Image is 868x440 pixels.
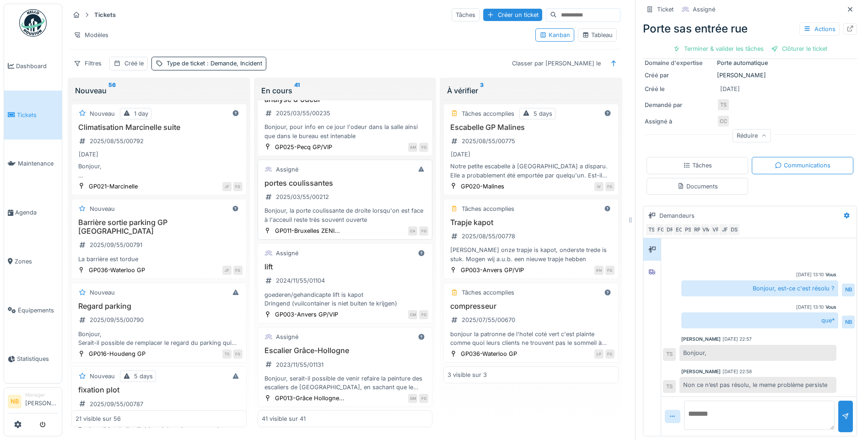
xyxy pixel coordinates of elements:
div: [PERSON_NAME] [681,368,721,375]
div: GP036-Waterloo GP [461,349,517,358]
div: RP [691,223,704,236]
img: Badge_color-CXgf-gQk.svg [19,9,47,37]
div: GP025-Pecq GP/VIP [275,143,332,151]
div: NB [842,316,855,328]
div: [DATE] 13:10 [796,271,824,278]
div: Tâches [452,8,480,21]
div: DS [728,223,740,236]
div: Assigné [276,333,298,341]
div: VP [709,223,722,236]
div: [PERSON_NAME] onze trapje is kapot, onderste trede is stuk. Mogen wij a.u.b. een nieuwe trapje he... [447,246,615,263]
div: JF [222,266,232,275]
div: 2023/11/55/01131 [276,360,323,369]
div: JF [222,182,232,191]
div: 2025/08/55/00778 [462,232,515,241]
div: Kanban [539,31,570,39]
div: La barrière est tordue [75,255,243,263]
div: Assigné [693,5,715,14]
div: FG [605,182,615,191]
a: Zones [4,237,62,286]
h3: Trapje kapot [447,218,615,227]
div: [PERSON_NAME] [645,71,855,80]
div: Nouveau [90,288,115,297]
span: Équipements [18,306,58,315]
div: Type de ticket [167,59,262,68]
div: 2025/03/55/00235 [276,109,330,118]
div: FG [233,266,243,275]
div: Assigné [276,249,298,258]
div: CM [408,310,417,319]
div: 21 visible sur 56 [75,415,121,424]
div: [DATE] 13:10 [796,304,824,311]
div: Nouveau [90,109,115,118]
a: Agenda [4,188,62,237]
div: GP020-Malines [461,182,504,191]
div: 1 day [134,109,148,118]
div: 2025/09/55/00791 [90,241,142,249]
span: Statistiques [17,354,58,363]
div: GP003-Anvers GP/VIP [275,310,338,319]
h3: Regard parking [75,302,243,311]
div: Documents [677,182,718,191]
div: Terminer & valider les tâches [669,43,767,55]
div: Nouveau [90,204,115,213]
li: [PERSON_NAME] [25,392,58,411]
div: Vous [825,304,836,311]
div: CA [408,226,417,236]
div: 41 visible sur 41 [262,415,306,424]
div: Bonjour, [679,345,836,361]
div: Nouveau [90,372,115,381]
a: Équipements [4,286,62,335]
div: goederen/gehandicapte lift is kapot Dringend (vuilcontainer is niet buiten te krijgen) [262,290,429,308]
div: [DATE] [79,150,98,159]
div: 2025/03/55/00212 [276,193,329,201]
div: [DATE] 22:57 [722,336,752,343]
span: Tickets [17,111,58,119]
div: Bonjour, serait-il possible de venir refaire la peinture des escaliers de [GEOGRAPHIC_DATA], en s... [262,374,429,392]
div: [DATE] [451,150,470,159]
div: FG [654,223,667,236]
a: Tickets [4,91,62,140]
div: Actions [799,22,840,36]
div: PS [682,223,695,236]
a: NB Manager[PERSON_NAME] [8,392,58,413]
div: Créé par [645,71,713,80]
div: FG [419,143,428,152]
div: Assigné [276,165,298,174]
div: Tâches accomplies [462,109,514,118]
div: FG [233,349,243,359]
h3: fixation plot [75,386,243,394]
div: JF [718,223,731,236]
div: Assigné à [645,117,713,126]
div: TS [645,223,658,236]
div: Vous [825,271,836,278]
div: GM [408,394,417,403]
div: 2025/08/55/00792 [90,137,144,145]
div: Créer un ticket [483,9,542,21]
div: Créé le [124,59,144,68]
h3: Climatisation Marcinelle suite [75,123,243,132]
div: Demandeurs [659,211,695,220]
div: bonjour la patronne de l'hotel coté vert c'est plainte comme quoi leurs clients ne trouvent pas l... [447,330,615,347]
div: Porte sas entrée rue [643,21,857,37]
a: Maintenance [4,140,62,188]
div: 3 visible sur 3 [447,370,487,379]
div: À vérifier [447,85,615,96]
div: FG [419,394,428,403]
div: Porte automatique [645,59,855,67]
div: Créé le [645,85,713,93]
div: Non ce n’est pas résolu, le meme problème persiste [679,377,836,393]
h3: Escabelle GP Malines [447,123,615,132]
div: Tableau [582,31,613,39]
div: VM [700,223,713,236]
div: En cours [261,85,429,96]
h3: Barrière sortie parking GP [GEOGRAPHIC_DATA] [75,218,243,236]
div: GP016-Houdeng GP [89,349,146,358]
a: Statistiques [4,335,62,384]
span: : Demande, Incident [205,60,262,67]
div: EC [673,223,685,236]
span: Agenda [15,208,58,217]
div: Notre petite escabelle à [GEOGRAPHIC_DATA] a disparu. Elle a probablement été emportée par quelqu... [447,162,615,179]
div: 2025/09/55/00787 [90,400,143,408]
sup: 3 [480,85,484,96]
